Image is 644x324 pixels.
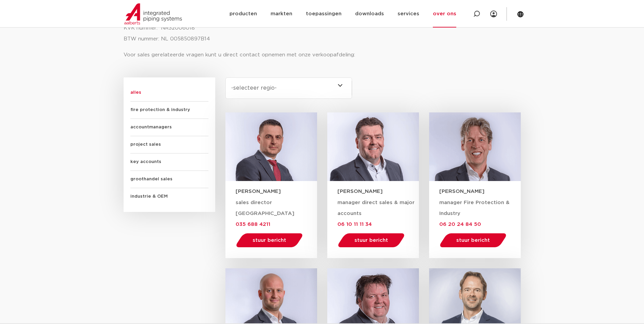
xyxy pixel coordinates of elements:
[130,136,208,154] span: project sales
[439,221,481,227] a: 06 20 24 84 50
[253,238,286,243] span: stuur bericht
[130,84,208,102] span: alles
[337,221,372,227] a: 06 10 11 11 34
[130,171,208,188] span: groothandel sales
[236,200,294,216] span: sales director [GEOGRAPHIC_DATA]
[130,102,208,119] span: fire protection & industry
[124,23,521,44] p: KVK nummer: NR32006018 BTW nummer: NL 005850897B14
[236,221,270,227] a: 035 688 4211
[130,188,208,205] span: industrie & OEM
[354,238,388,243] span: stuur bericht
[439,200,510,216] span: manager Fire Protection & Industry
[130,154,208,171] span: key accounts
[236,188,317,195] h3: [PERSON_NAME]
[337,188,419,195] h3: [PERSON_NAME]
[439,188,521,195] h3: [PERSON_NAME]
[130,119,208,136] span: accountmanagers
[337,200,415,216] span: manager direct sales & major accounts
[456,238,490,243] span: stuur bericht
[124,50,521,60] p: Voor sales gerelateerde vragen kunt u direct contact opnemen met onze verkoopafdeling:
